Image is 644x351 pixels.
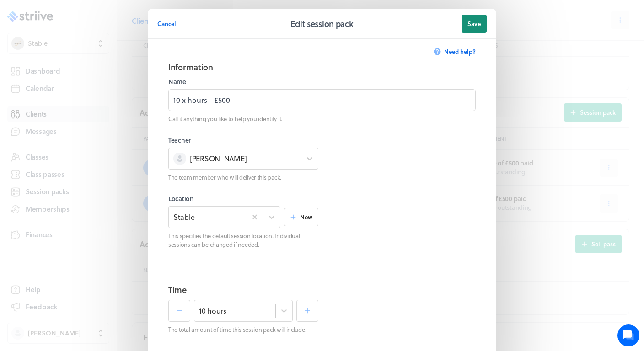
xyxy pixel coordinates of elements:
span: Cancel [157,20,176,28]
h1: Hi [PERSON_NAME] [14,44,169,59]
input: Generated if left blank [168,89,476,111]
span: New conversation [59,112,110,119]
h2: Time [168,283,476,296]
p: Call it anything you like to help you identify it. [168,115,476,123]
input: Search articles [27,157,163,175]
span: Save [467,20,481,28]
p: This specifies the default session location. Individual sessions can be changed if needed. [168,232,318,248]
span: [PERSON_NAME] [190,154,247,164]
p: The team member who will deliver this pack. [168,173,318,181]
p: Find an answer quickly [12,142,171,153]
label: Location [168,194,318,203]
label: Name [168,77,476,86]
h2: We're here to help. Ask us anything! [14,61,169,90]
button: Cancel [157,15,176,33]
div: Stable [173,212,194,222]
a: Need help? [434,43,476,61]
span: Need help? [444,48,476,56]
label: Teacher [168,136,318,145]
span: New [300,213,312,221]
iframe: gist-messenger-bubble-iframe [617,324,639,346]
p: The total amount of time this session pack will include. [168,325,318,334]
h2: Edit session pack [290,17,353,30]
button: New conversation [14,106,169,125]
div: 10 hours [199,306,226,316]
h2: Information [168,61,476,74]
button: New [284,208,318,226]
button: Save [462,15,487,33]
